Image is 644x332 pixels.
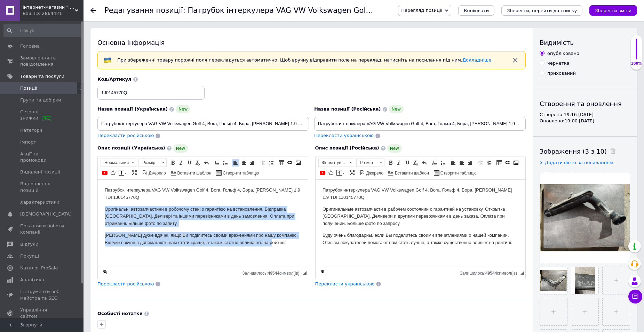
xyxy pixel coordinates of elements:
a: Видалити форматування [194,159,202,167]
span: Управління сайтом [20,307,64,319]
span: Код/Артикул [97,76,132,82]
a: Збільшити відступ [267,159,275,167]
span: New [389,105,404,113]
a: Створити таблицю [215,169,260,177]
a: По правому краю [248,159,256,167]
span: Перекласти українською [314,133,374,138]
a: Джерело [141,169,167,177]
div: 100% Якість заповнення [630,35,642,70]
a: Зробити резервну копію зараз [101,268,109,276]
a: Таблиця [278,159,285,167]
div: Кiлькiсть символiв [242,269,303,276]
button: Копіювати [458,5,494,16]
button: Чат з покупцем [628,290,642,303]
span: Розмір [357,159,377,167]
a: Вставити повідомлення [118,169,128,177]
a: Вставити/видалити нумерований список [213,159,221,167]
span: Замовлення та повідомлення [20,55,64,67]
span: Джерело [365,170,384,176]
a: Вставити/видалити маркований список [221,159,229,167]
a: Форматування [318,159,354,167]
a: Зменшити відступ [477,159,484,167]
span: Групи та добірки [20,97,61,103]
button: Зберегти, перейти до списку [501,5,582,16]
iframe: Редактор, 4C1DDD11-8641-45C8-B0F3-D6E03BEAA3F8 [316,180,526,267]
span: New [173,144,188,153]
span: Перекласти російською [97,133,154,138]
a: Підкреслений (Ctrl+U) [186,159,193,167]
span: Показники роботи компанії [20,223,64,235]
a: Зменшити відступ [259,159,267,167]
span: Інтернет-магазин "Імперія запчастин" [23,4,75,10]
a: Таблиця [495,159,503,167]
div: Повернутися назад [90,8,96,13]
input: Наприклад, H&M жіноча сукня зелена 38 розмір вечірня максі з блискітками [97,117,309,131]
div: Видимість [540,38,630,47]
a: Вставити/Редагувати посилання (Ctrl+L) [286,159,294,167]
button: Зберегти зміни [589,5,637,16]
span: Сезонні знижки [20,109,64,121]
a: Нормальний [101,159,136,167]
span: Створити таблицю [439,170,477,176]
div: Створено: 19:16 [DATE] [540,112,630,118]
a: Створити таблицю [433,169,478,177]
a: Вставити повідомлення [335,169,345,177]
a: Докладніше [462,57,491,63]
a: Максимізувати [348,169,356,177]
div: опубліковано [547,50,579,57]
a: По правому краю [466,159,474,167]
div: Кiлькiсть символiв [460,269,520,276]
span: Потягніть для зміни розмірів [520,271,524,275]
span: Акції та промокоди [20,151,64,163]
iframe: Редактор, A4607EE4-910A-467E-BDFE-345BE3F3735E [98,180,308,267]
span: Інструменти веб-майстра та SEO [20,289,64,301]
span: 49544 [268,271,279,276]
div: Основна інформація [97,38,526,47]
a: Курсив (Ctrl+I) [177,159,185,167]
a: Зображення [294,159,302,167]
i: Зберегти зміни [595,8,631,13]
div: Створення та оновлення [540,99,630,108]
span: Нормальний [101,159,129,167]
a: Повернути (Ctrl+Z) [202,159,210,167]
a: Додати відео з YouTube [319,169,326,177]
span: Категорії [20,127,42,133]
a: Додати відео з YouTube [101,169,109,177]
a: По центру [458,159,466,167]
span: Назва позиції (Українська) [97,106,168,112]
a: Підкреслений (Ctrl+U) [404,159,411,167]
span: Покупці [20,253,39,259]
a: По центру [240,159,248,167]
span: Відновлення позицій [20,181,64,193]
a: Жирний (Ctrl+B) [387,159,395,167]
span: Форматування [319,159,347,167]
span: Каталог ProSale [20,265,58,271]
a: Джерело [359,169,385,177]
a: Вставити/Редагувати посилання (Ctrl+L) [504,159,511,167]
a: По лівому краю [232,159,239,167]
span: Додати фото за посиланням [545,160,613,165]
a: Розмір [138,159,167,167]
a: Видалити форматування [412,159,420,167]
a: Вставити шаблон [170,169,213,177]
a: Розмір [356,159,384,167]
input: Пошук [3,24,82,37]
span: Головна [20,43,40,49]
span: Опис позиції (Російська) [315,145,379,151]
span: Перегляд позиції [401,8,442,13]
div: Оновлено: 19:00 [DATE] [540,118,630,124]
span: Перекласти російською [97,281,154,286]
a: Вставити шаблон [387,169,430,177]
span: Створити таблицю [222,170,259,176]
span: Копіювати [464,8,489,13]
span: Видалені позиції [20,169,60,175]
span: Джерело [148,170,166,176]
img: :flag-ua: [103,56,112,64]
span: New [387,144,402,153]
span: Опис позиції (Українська) [97,145,165,151]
